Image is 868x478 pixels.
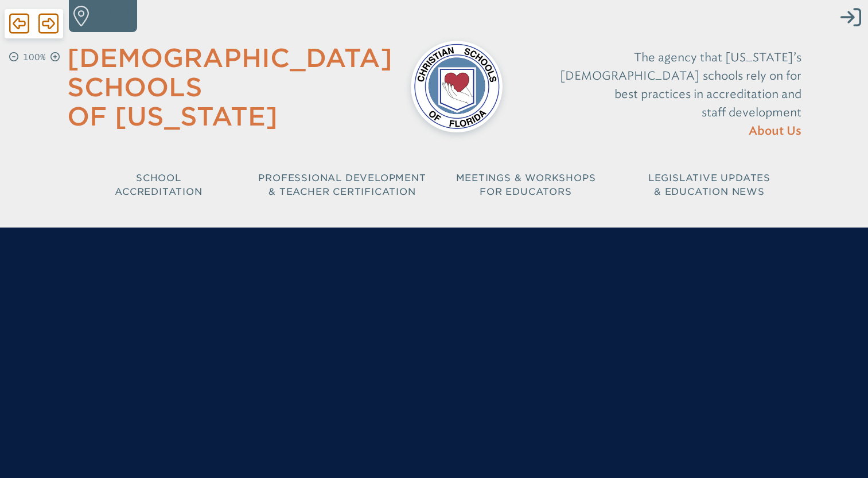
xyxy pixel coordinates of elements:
[560,50,801,119] span: The agency that [US_STATE]’s [DEMOGRAPHIC_DATA] schools rely on for best practices in accreditati...
[38,12,59,35] span: Forward
[411,41,503,132] img: csf-logo-web-colors.png
[258,173,426,197] span: Professional Development & Teacher Certification
[648,173,770,197] span: Legislative Updates & Education News
[67,43,392,131] a: [DEMOGRAPHIC_DATA] Schools of [US_STATE]
[115,173,202,197] span: School Accreditation
[90,6,133,29] p: Find a school
[9,12,29,35] span: Back
[749,126,801,137] span: About Us
[21,50,48,64] p: 100%
[456,173,596,197] span: Meetings & Workshops for Educators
